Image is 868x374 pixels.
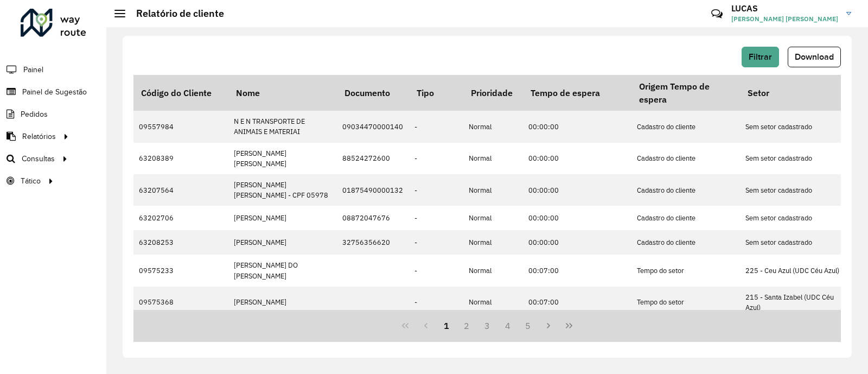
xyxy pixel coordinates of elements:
td: N E N TRANSPORTE DE ANIMAIS E MATERIAI [228,111,337,142]
th: Documento [337,75,409,111]
button: Last Page [559,315,579,336]
a: Contato Rápido [705,2,729,26]
td: Sem setor cadastrado [740,230,848,255]
td: 09034470000140 [337,111,409,142]
span: Painel [23,64,43,75]
td: [PERSON_NAME] [228,230,337,255]
td: 63208253 [133,230,228,255]
td: [PERSON_NAME] [228,287,337,318]
td: [PERSON_NAME] [PERSON_NAME] [228,143,337,174]
td: - [409,230,463,255]
td: 00:07:00 [523,255,631,286]
td: 00:00:00 [523,111,631,142]
span: Filtrar [749,52,772,61]
td: 215 - Santa Izabel (UDC Céu Azul) [740,287,848,318]
td: [PERSON_NAME] [PERSON_NAME] - CPF 05978 [228,174,337,206]
span: Relatórios [22,131,56,142]
button: 4 [497,315,518,336]
td: - [409,287,463,318]
td: Sem setor cadastrado [740,111,848,142]
td: 00:00:00 [523,143,631,174]
td: 09575233 [133,255,228,286]
td: Tempo do setor [631,255,740,286]
th: Setor [740,75,848,111]
td: - [409,206,463,230]
h3: LUCAS [731,3,838,14]
td: Normal [463,143,523,174]
td: 63202706 [133,206,228,230]
th: Tempo de espera [523,75,631,111]
td: 00:00:00 [523,230,631,255]
td: Cadastro do cliente [631,143,740,174]
td: - [409,143,463,174]
td: Tempo do setor [631,287,740,318]
td: 09575368 [133,287,228,318]
td: Normal [463,230,523,255]
button: Download [788,47,841,67]
button: Filtrar [742,47,779,67]
span: Pedidos [21,109,48,120]
td: Sem setor cadastrado [740,143,848,174]
td: 00:07:00 [523,287,631,318]
td: Normal [463,111,523,142]
button: 1 [436,315,457,336]
td: Sem setor cadastrado [740,174,848,206]
td: 63208389 [133,143,228,174]
td: - [409,255,463,286]
span: [PERSON_NAME] [PERSON_NAME] [731,14,838,24]
th: Tipo [409,75,463,111]
td: Cadastro do cliente [631,230,740,255]
th: Origem Tempo de espera [631,75,740,111]
td: Cadastro do cliente [631,111,740,142]
th: Código do Cliente [133,75,228,111]
td: Normal [463,174,523,206]
td: - [409,111,463,142]
td: Cadastro do cliente [631,174,740,206]
td: Cadastro do cliente [631,206,740,230]
td: Normal [463,287,523,318]
span: Consultas [22,153,55,164]
td: [PERSON_NAME] DO [PERSON_NAME] [228,255,337,286]
td: 32756356620 [337,230,409,255]
button: 5 [518,315,539,336]
td: Normal [463,206,523,230]
td: 08872047676 [337,206,409,230]
th: Nome [228,75,337,111]
h2: Relatório de cliente [125,8,224,20]
button: 2 [456,315,477,336]
span: Tático [21,175,41,187]
button: Next Page [538,315,559,336]
th: Prioridade [463,75,523,111]
span: Download [795,52,834,61]
td: 63207564 [133,174,228,206]
td: Sem setor cadastrado [740,206,848,230]
span: Painel de Sugestão [22,86,87,98]
button: 3 [477,315,497,336]
td: 00:00:00 [523,174,631,206]
td: - [409,174,463,206]
td: 01875490000132 [337,174,409,206]
td: 225 - Ceu Azul (UDC Céu Azul) [740,255,848,286]
td: [PERSON_NAME] [228,206,337,230]
td: 09557984 [133,111,228,142]
td: 88524272600 [337,143,409,174]
td: Normal [463,255,523,286]
td: 00:00:00 [523,206,631,230]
